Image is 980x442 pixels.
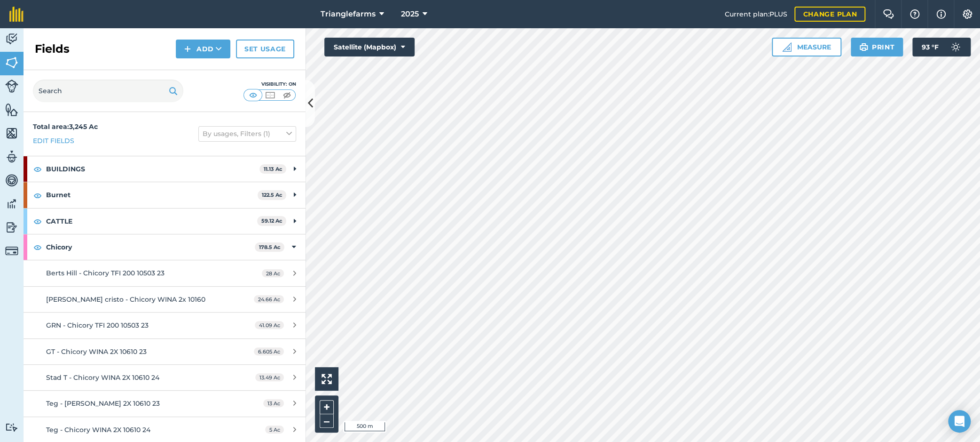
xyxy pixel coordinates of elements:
[5,103,18,117] img: svg+xml;base64,PHN2ZyB4bWxucz0iaHR0cDovL3d3dy53My5vcmcvMjAwMC9zdmciIHdpZHRoPSI1NiIgaGVpZ2h0PSI2MC...
[184,43,191,55] img: svg+xml;base64,PHN2ZyB4bWxucz0iaHR0cDovL3d3dy53My5vcmcvMjAwMC9zdmciIHdpZHRoPSIxNCIgaGVpZ2h0PSIyNC...
[24,287,306,312] a: [PERSON_NAME] cristo - Chicory WINA 2x 1016024.66 Ac
[46,209,257,234] strong: CATTLE
[5,197,18,211] img: svg+xml;base64,PD94bWwgdmVyc2lvbj0iMS4wIiBlbmNvZGluZz0idXRmLTgiPz4KPCEtLSBHZW5lcmF0b3I6IEFkb2JlIE...
[46,295,205,304] span: [PERSON_NAME] cristo - Chicory WINA 2x 10160
[33,216,42,227] img: svg+xml;base64,PHN2ZyB4bWxucz0iaHR0cDovL3d3dy53My5vcmcvMjAwMC9zdmciIHdpZHRoPSIxOCIgaGVpZ2h0PSIyNC...
[5,220,18,234] img: svg+xml;base64,PD94bWwgdmVyc2lvbj0iMS4wIiBlbmNvZGluZz0idXRmLTgiPz4KPCEtLSBHZW5lcmF0b3I6IEFkb2JlIE...
[33,136,74,146] a: Edit fields
[255,321,284,329] span: 41.09 Ac
[255,373,284,381] span: 13.49 Ac
[46,234,255,260] strong: Chicory
[24,339,306,364] a: GT - Chicory WINA 2X 10610 236.605 Ac
[782,42,792,52] img: Ruler icon
[46,156,259,182] strong: BUILDINGS
[936,8,946,20] img: svg+xml;base64,PHN2ZyB4bWxucz0iaHR0cDovL3d3dy53My5vcmcvMjAwMC9zdmciIHdpZHRoPSIxNyIgaGVpZ2h0PSIxNy...
[264,166,282,172] strong: 11.13 Ac
[909,9,920,19] img: A question mark icon
[859,41,868,53] img: svg+xml;base64,PHN2ZyB4bWxucz0iaHR0cDovL3d3dy53My5vcmcvMjAwMC9zdmciIHdpZHRoPSIxOSIgaGVpZ2h0PSIyNC...
[5,150,18,164] img: svg+xml;base64,PD94bWwgdmVyc2lvbj0iMS4wIiBlbmNvZGluZz0idXRmLTgiPz4KPCEtLSBHZW5lcmF0b3I6IEFkb2JlIE...
[5,126,18,140] img: svg+xml;base64,PHN2ZyB4bWxucz0iaHR0cDovL3d3dy53My5vcmcvMjAwMC9zdmciIHdpZHRoPSI1NiIgaGVpZ2h0PSI2MC...
[24,182,306,208] div: Burnet122.5 Ac
[9,7,24,22] img: fieldmargin Logo
[5,32,18,46] img: svg+xml;base64,PD94bWwgdmVyc2lvbj0iMS4wIiBlbmNvZGluZz0idXRmLTgiPz4KPCEtLSBHZW5lcmF0b3I6IEFkb2JlIE...
[263,399,284,407] span: 13 Ac
[883,9,894,19] img: Two speech bubbles overlapping with the left bubble in the forefront
[24,234,306,260] div: Chicory178.5 Ac
[33,122,98,131] strong: Total area : 3,245 Ac
[24,391,306,416] a: Teg - [PERSON_NAME] 2X 10610 2313 Ac
[33,80,183,102] input: Search
[321,8,376,20] span: Trianglefarms
[922,38,939,56] span: 93 ° F
[772,38,841,56] button: Measure
[24,209,306,234] div: CATTLE59.12 Ac
[5,423,18,432] img: svg+xml;base64,PD94bWwgdmVyc2lvbj0iMS4wIiBlbmNvZGluZz0idXRmLTgiPz4KPCEtLSBHZW5lcmF0b3I6IEFkb2JlIE...
[46,182,258,208] strong: Burnet
[46,373,159,382] span: Stad T - Chicory WINA 2X 10610 24
[247,90,259,100] img: svg+xml;base64,PHN2ZyB4bWxucz0iaHR0cDovL3d3dy53My5vcmcvMjAwMC9zdmciIHdpZHRoPSI1MCIgaGVpZ2h0PSI0MC...
[264,90,276,100] img: svg+xml;base64,PHN2ZyB4bWxucz0iaHR0cDovL3d3dy53My5vcmcvMjAwMC9zdmciIHdpZHRoPSI1MCIgaGVpZ2h0PSI0MC...
[851,38,903,56] button: Print
[321,374,332,384] img: Four arrows, one pointing top left, one top right, one bottom right and the last bottom left
[236,40,294,58] a: Set usage
[46,269,165,277] span: Berts Hill - Chicory TFI 200 10503 23
[46,347,147,356] span: GT - Chicory WINA 2X 10610 23
[33,163,42,175] img: svg+xml;base64,PHN2ZyB4bWxucz0iaHR0cDovL3d3dy53My5vcmcvMjAwMC9zdmciIHdpZHRoPSIxOCIgaGVpZ2h0PSIyNC...
[35,41,70,56] h2: Fields
[5,56,18,70] img: svg+xml;base64,PHN2ZyB4bWxucz0iaHR0cDovL3d3dy53My5vcmcvMjAwMC9zdmciIHdpZHRoPSI1NiIgaGVpZ2h0PSI2MC...
[320,414,334,428] button: –
[259,244,281,250] strong: 178.5 Ac
[254,347,284,355] span: 6.605 Ac
[794,7,865,22] a: Change plan
[46,426,150,434] span: Teg - Chicory WINA 2X 10610 24
[261,217,282,224] strong: 59.12 Ac
[24,313,306,338] a: GRN - Chicory TFI 200 10503 2341.09 Ac
[262,269,284,277] span: 28 Ac
[401,8,419,20] span: 2025
[5,173,18,187] img: svg+xml;base64,PD94bWwgdmVyc2lvbj0iMS4wIiBlbmNvZGluZz0idXRmLTgiPz4KPCEtLSBHZW5lcmF0b3I6IEFkb2JlIE...
[24,260,306,286] a: Berts Hill - Chicory TFI 200 10503 2328 Ac
[5,80,18,93] img: svg+xml;base64,PD94bWwgdmVyc2lvbj0iMS4wIiBlbmNvZGluZz0idXRmLTgiPz4KPCEtLSBHZW5lcmF0b3I6IEFkb2JlIE...
[24,156,306,182] div: BUILDINGS11.13 Ac
[33,241,42,253] img: svg+xml;base64,PHN2ZyB4bWxucz0iaHR0cDovL3d3dy53My5vcmcvMjAwMC9zdmciIHdpZHRoPSIxOCIgaGVpZ2h0PSIyNC...
[46,399,160,408] span: Teg - [PERSON_NAME] 2X 10610 23
[281,90,293,100] img: svg+xml;base64,PHN2ZyB4bWxucz0iaHR0cDovL3d3dy53My5vcmcvMjAwMC9zdmciIHdpZHRoPSI1MCIgaGVpZ2h0PSI0MC...
[46,321,149,329] span: GRN - Chicory TFI 200 10503 23
[265,426,284,434] span: 5 Ac
[5,244,18,257] img: svg+xml;base64,PD94bWwgdmVyc2lvbj0iMS4wIiBlbmNvZGluZz0idXRmLTgiPz4KPCEtLSBHZW5lcmF0b3I6IEFkb2JlIE...
[262,192,282,198] strong: 122.5 Ac
[320,400,334,414] button: +
[169,85,178,96] img: svg+xml;base64,PHN2ZyB4bWxucz0iaHR0cDovL3d3dy53My5vcmcvMjAwMC9zdmciIHdpZHRoPSIxOSIgaGVpZ2h0PSIyNC...
[254,295,284,303] span: 24.66 Ac
[33,190,42,201] img: svg+xml;base64,PHN2ZyB4bWxucz0iaHR0cDovL3d3dy53My5vcmcvMjAwMC9zdmciIHdpZHRoPSIxOCIgaGVpZ2h0PSIyNC...
[724,9,787,19] span: Current plan : PLUS
[912,38,971,56] button: 93 °F
[948,410,971,433] div: Open Intercom Messenger
[324,38,415,56] button: Satellite (Mapbox)
[946,38,965,56] img: svg+xml;base64,PD94bWwgdmVyc2lvbj0iMS4wIiBlbmNvZGluZz0idXRmLTgiPz4KPCEtLSBHZW5lcmF0b3I6IEFkb2JlIE...
[962,9,973,19] img: A cog icon
[243,80,296,88] div: Visibility: On
[176,40,230,58] button: Add
[24,365,306,390] a: Stad T - Chicory WINA 2X 10610 2413.49 Ac
[198,126,296,141] button: By usages, Filters (1)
